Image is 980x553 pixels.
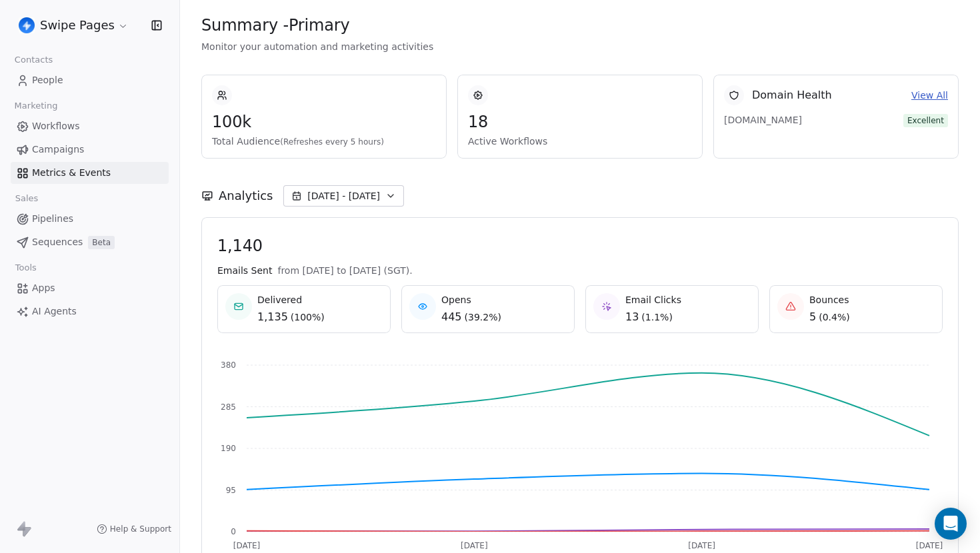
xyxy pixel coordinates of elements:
div: Open Intercom Messenger [935,508,967,540]
span: Pipelines [32,212,73,226]
a: Apps [11,277,169,299]
span: Campaigns [32,143,84,157]
span: Help & Support [110,524,171,534]
span: Monitor your automation and marketing activities [201,40,959,53]
span: 1,135 [257,309,288,325]
span: Beta [88,236,115,249]
span: [DATE] - [DATE] [307,189,380,203]
span: Tools [9,258,42,278]
a: Help & Support [97,524,171,534]
span: ( 0.4% ) [819,310,850,324]
span: 13 [625,309,639,325]
span: Opens [441,293,501,306]
a: View All [911,89,948,103]
span: Bounces [809,293,850,306]
tspan: 190 [221,444,236,453]
span: from [DATE] to [DATE] (SGT). [277,264,412,277]
span: 1,140 [217,236,943,256]
tspan: [DATE] [233,541,261,550]
span: Apps [32,281,55,295]
span: Email Clicks [625,293,681,306]
a: Metrics & Events [11,162,169,184]
button: Swipe Pages [16,14,131,37]
a: AI Agents [11,300,169,322]
a: Pipelines [11,208,169,230]
button: [DATE] - [DATE] [283,185,404,207]
span: People [32,73,63,87]
tspan: 0 [231,527,236,536]
span: Summary - Primary [201,15,350,35]
span: ( 1.1% ) [641,310,673,324]
span: AI Agents [32,304,77,318]
a: SequencesBeta [11,231,169,253]
span: Metrics & Events [32,166,111,180]
span: 5 [809,309,816,325]
tspan: [DATE] [461,541,488,550]
span: Workflows [32,119,80,133]
span: 445 [441,309,462,325]
span: Total Audience [212,135,436,148]
span: Analytics [219,187,273,205]
span: Active Workflows [468,135,692,148]
span: Delivered [257,293,325,306]
span: (Refreshes every 5 hours) [280,137,384,147]
span: 100k [212,112,436,132]
span: Contacts [9,50,59,70]
span: Excellent [903,114,948,127]
tspan: 380 [221,360,236,370]
tspan: [DATE] [688,541,715,550]
span: ( 39.2% ) [465,310,501,324]
span: 18 [468,112,692,132]
span: ( 100% ) [291,310,325,324]
span: Marketing [9,96,63,116]
tspan: 95 [226,486,236,495]
span: Swipe Pages [40,17,115,34]
span: [DOMAIN_NAME] [724,113,817,127]
a: Workflows [11,115,169,137]
a: Campaigns [11,139,169,161]
img: user_01J93QE9VH11XXZQZDP4TWZEES.jpg [19,17,35,33]
span: Sequences [32,235,83,249]
span: Sales [9,189,44,209]
span: Domain Health [752,87,832,103]
span: Emails Sent [217,264,272,277]
tspan: 285 [221,402,236,412]
tspan: [DATE] [916,541,943,550]
a: People [11,69,169,91]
